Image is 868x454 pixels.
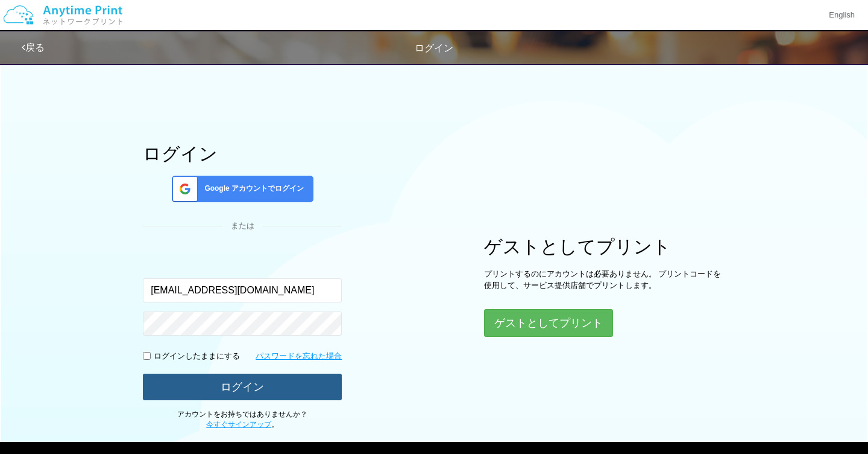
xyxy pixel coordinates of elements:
button: ゲストとしてプリント [484,309,613,337]
input: メールアドレス [143,278,342,302]
a: 今すぐサインアップ [206,420,271,429]
p: プリントするのにアカウントは必要ありません。 プリントコードを使用して、サービス提供店舗でプリントします。 [484,269,725,291]
button: ログイン [143,374,342,400]
h1: ゲストとしてプリント [484,237,725,257]
p: ログインしたままにする [154,351,240,362]
p: アカウントをお持ちではありませんか？ [143,409,342,430]
span: Google アカウントでログイン [200,184,304,194]
span: 。 [206,420,278,429]
a: パスワードを忘れた場合 [256,351,342,362]
div: または [143,220,342,232]
span: ログイン [415,43,453,53]
h1: ログイン [143,144,342,164]
a: 戻る [22,42,45,53]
